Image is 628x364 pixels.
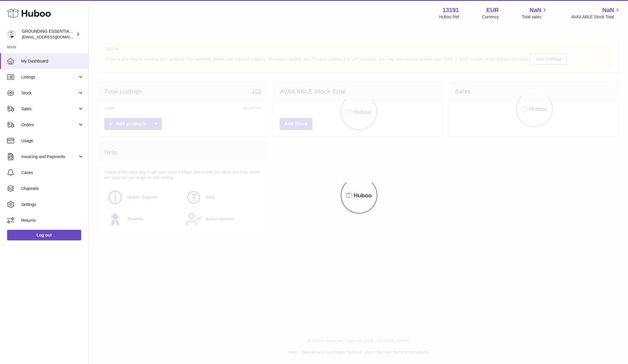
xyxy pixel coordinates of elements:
a: NaN Total sales [522,6,548,20]
span: Channels [21,186,84,191]
span: Orders [21,122,78,128]
span: Returns [21,218,84,223]
div: GROUNDING ESSENTIALS INTERNATIONAL SLU [22,29,75,40]
span: Cases [21,170,84,176]
strong: 13191 [443,6,459,14]
span: Usage [21,138,84,144]
span: Stock [21,90,78,96]
span: NaN [602,6,614,14]
span: Sales [21,106,78,112]
a: Log out [7,230,81,240]
span: Settings [21,202,84,207]
span: AVAILABLE Stock Total [571,14,621,20]
strong: EUR [486,6,499,14]
div: Currency [482,14,499,20]
a: NaN AVAILABLE Stock Total [571,6,621,20]
div: Huboo Ref [439,14,459,20]
span: Total sales [522,14,548,20]
span: Invoicing and Payments [21,154,78,160]
span: [EMAIL_ADDRESS][DOMAIN_NAME] [22,35,87,39]
span: My Dashboard [21,58,84,64]
span: NaN [529,6,541,14]
span: Listings [21,74,78,80]
img: espenwkopperud@gmail.com [7,30,16,39]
